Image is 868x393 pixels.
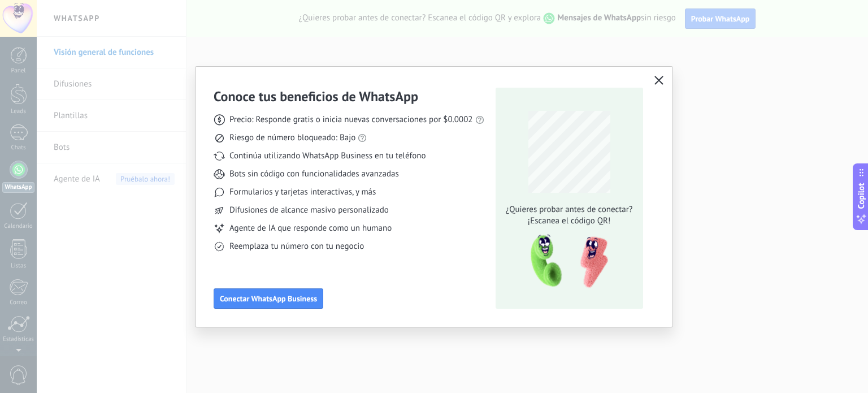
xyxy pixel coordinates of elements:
[229,114,473,126] span: Precio: Responde gratis o inicia nuevas conversaciones por $0.0002
[521,231,610,292] img: qr-pic-1x.png
[856,183,867,209] span: Copilot
[229,132,355,144] span: Riesgo de número bloqueado: Bajo
[229,187,376,198] span: Formularios y tarjetas interactivas, y más
[214,288,323,309] button: Conectar WhatsApp Business
[229,150,426,162] span: Continúa utilizando WhatsApp Business en tu teléfono
[229,241,364,252] span: Reemplaza tu número con tu negocio
[502,204,636,215] span: ¿Quieres probar antes de conectar?
[229,223,392,234] span: Agente de IA que responde como un humano
[220,295,317,303] span: Conectar WhatsApp Business
[214,88,418,105] h3: Conoce tus beneficios de WhatsApp
[502,215,636,227] span: ¡Escanea el código QR!
[229,205,389,216] span: Difusiones de alcance masivo personalizado
[229,169,399,180] span: Bots sin código con funcionalidades avanzadas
